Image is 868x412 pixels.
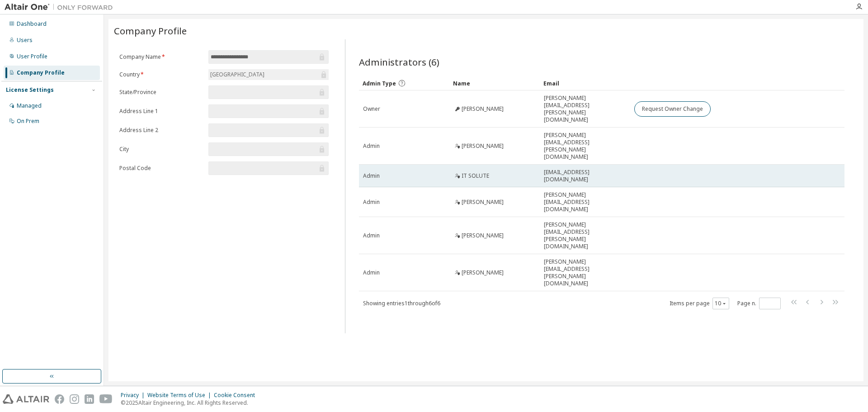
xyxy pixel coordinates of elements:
[119,146,203,153] label: City
[462,172,489,180] span: IT SOLUTE
[543,76,627,90] div: Email
[670,298,729,309] span: Items per page
[208,69,329,80] div: [GEOGRAPHIC_DATA]
[544,221,626,250] span: [PERSON_NAME][EMAIL_ADDRESS][PERSON_NAME][DOMAIN_NAME]
[359,56,439,68] span: Administrators (6)
[363,299,440,307] span: Showing entries 1 through 6 of 6
[17,20,47,28] div: Dashboard
[737,298,781,309] span: Page n.
[17,102,42,109] div: Managed
[363,232,380,239] span: Admin
[6,86,54,94] div: License Settings
[17,53,47,60] div: User Profile
[462,199,504,206] span: [PERSON_NAME]
[55,394,64,404] img: facebook.svg
[17,37,33,44] div: Users
[119,127,203,134] label: Address Line 2
[363,199,380,206] span: Admin
[119,53,203,61] label: Company Name
[5,3,118,12] img: Altair One
[462,142,504,150] span: [PERSON_NAME]
[453,76,536,90] div: Name
[70,394,79,404] img: instagram.svg
[17,118,39,125] div: On Prem
[544,191,626,213] span: [PERSON_NAME][EMAIL_ADDRESS][DOMAIN_NAME]
[99,394,113,404] img: youtube.svg
[544,258,626,287] span: [PERSON_NAME][EMAIL_ADDRESS][PERSON_NAME][DOMAIN_NAME]
[209,70,266,80] div: [GEOGRAPHIC_DATA]
[363,142,380,150] span: Admin
[119,108,203,115] label: Address Line 1
[17,69,65,76] div: Company Profile
[3,394,49,404] img: altair_logo.svg
[147,392,214,399] div: Website Terms of Use
[363,172,380,180] span: Admin
[363,269,380,276] span: Admin
[121,399,260,407] p: © 2025 Altair Engineering, Inc. All Rights Reserved.
[462,232,504,239] span: [PERSON_NAME]
[121,392,147,399] div: Privacy
[363,105,380,113] span: Owner
[119,71,203,78] label: Country
[462,105,504,113] span: [PERSON_NAME]
[462,269,504,276] span: [PERSON_NAME]
[363,80,396,87] span: Admin Type
[85,394,94,404] img: linkedin.svg
[544,169,626,183] span: [EMAIL_ADDRESS][DOMAIN_NAME]
[114,24,187,37] span: Company Profile
[634,101,711,117] button: Request Owner Change
[544,95,626,123] span: [PERSON_NAME][EMAIL_ADDRESS][PERSON_NAME][DOMAIN_NAME]
[715,300,727,307] button: 10
[544,132,626,161] span: [PERSON_NAME][EMAIL_ADDRESS][PERSON_NAME][DOMAIN_NAME]
[119,89,203,96] label: State/Province
[214,392,260,399] div: Cookie Consent
[119,165,203,172] label: Postal Code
